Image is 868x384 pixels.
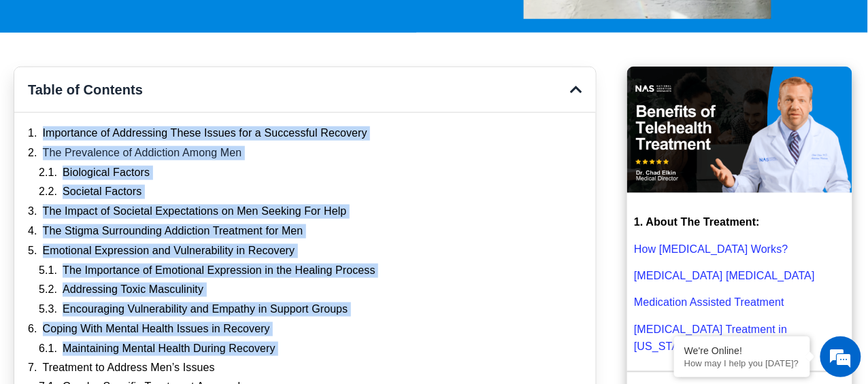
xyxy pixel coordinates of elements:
a: Coping With Mental Health Issues in Recovery [43,322,270,336]
a: The Prevalence of Addiction Among Men [43,146,242,160]
h4: Table of Contents [28,81,570,99]
a: Importance of Addressing These Issues for a Successful Recovery [43,126,367,141]
img: Benefits of Telehealth Suboxone Treatment that you should know [627,67,852,193]
span: We're online! [79,109,188,246]
a: [MEDICAL_DATA] [MEDICAL_DATA] [634,270,815,281]
a: The Importance of Emotional Expression in the Healing Process [63,264,375,278]
p: How may I help you today? [684,358,800,368]
a: Addressing Toxic Masculinity [63,283,203,297]
div: Chat with us now [91,71,249,89]
a: How [MEDICAL_DATA] Works? [634,243,788,255]
div: Close table of contents [570,83,582,97]
a: Societal Factors [63,185,141,199]
strong: 1. About The Treatment: [634,216,760,228]
textarea: Type your message and hit 'Enter' [7,247,259,294]
a: Emotional Expression and Vulnerability in Recovery [43,244,295,258]
a: The Impact of Societal Expectations on Men Seeking For Help [43,205,347,219]
a: [MEDICAL_DATA] Treatment in [US_STATE] [634,324,787,352]
a: Encouraging Vulnerability and Empathy in Support Groups [63,302,348,317]
div: We're Online! [684,345,800,356]
div: Navigation go back [15,70,35,90]
a: The Stigma Surrounding Addiction Treatment for Men [43,224,303,239]
a: Medication Assisted Treatment [634,296,784,308]
a: Maintaining Mental Health During Recovery [63,342,276,356]
div: Minimize live chat window [223,7,256,39]
a: Treatment to Address Men’s Issues [43,362,215,376]
a: Biological Factors [63,166,150,180]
